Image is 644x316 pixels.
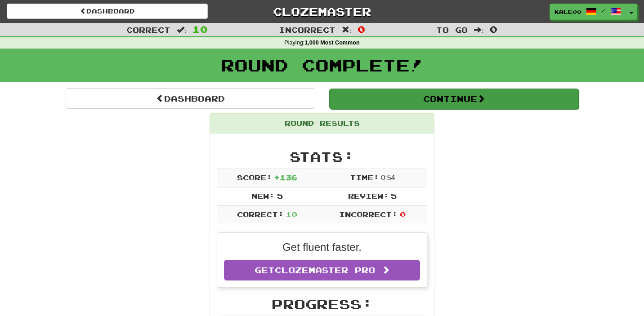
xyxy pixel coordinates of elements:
[126,25,170,34] span: Correct
[217,149,427,164] h2: Stats:
[550,4,626,20] a: kale00 /
[555,8,581,16] span: kale00
[381,174,395,182] span: 0 : 54
[210,114,434,134] div: Round Results
[3,56,641,74] h1: Round Complete!
[279,25,335,34] span: Incorrect
[436,25,468,34] span: To go
[251,191,275,200] span: New:
[66,88,315,109] a: Dashboard
[601,7,606,13] span: /
[329,89,579,109] button: Continue
[286,210,297,218] span: 10
[400,210,406,218] span: 0
[275,265,375,275] span: Clozemaster Pro
[348,191,389,200] span: Review:
[224,240,420,255] p: Get fluent faster.
[237,210,284,218] span: Correct:
[339,210,398,218] span: Incorrect:
[177,26,187,34] span: :
[350,173,379,182] span: Time:
[221,4,422,19] a: Clozemaster
[217,297,427,312] h2: Progress:
[192,24,208,35] span: 10
[490,24,497,35] span: 0
[342,26,352,34] span: :
[474,26,484,34] span: :
[224,260,420,280] a: GetClozemaster Pro
[274,173,297,182] span: + 136
[358,24,365,35] span: 0
[237,173,272,182] span: Score:
[304,40,359,46] strong: 1,000 Most Common
[7,4,208,19] a: Dashboard
[391,191,397,200] span: 5
[277,191,283,200] span: 5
